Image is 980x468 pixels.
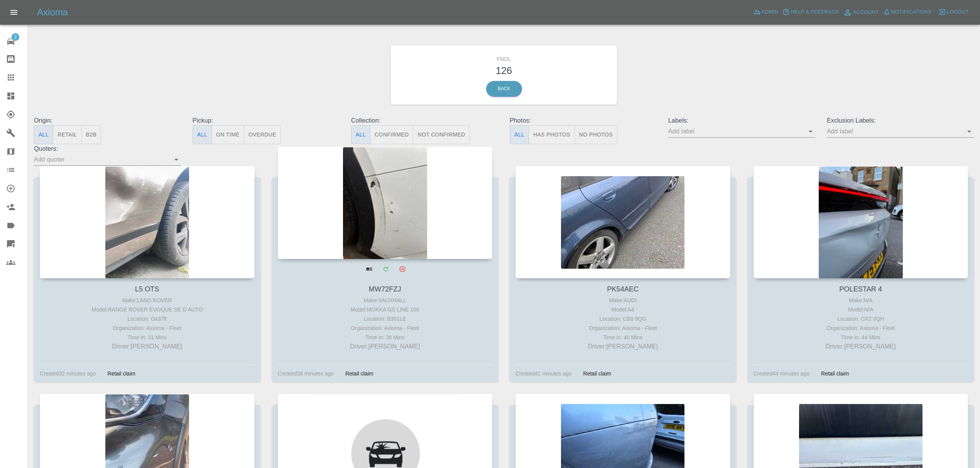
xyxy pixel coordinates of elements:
a: PK54AEC [607,285,639,293]
p: Collection: [351,116,498,125]
button: All [351,125,370,144]
div: Organization: Axioma - Fleet [517,323,728,333]
div: Time in: 44 Mins [755,333,966,342]
div: Retail claim [102,369,141,378]
button: Open [171,154,182,165]
div: Location: Ox37ft [42,314,253,323]
button: Not Confirmed [413,125,470,144]
button: On Time [211,125,244,144]
button: Retail [53,125,81,144]
div: Location: CB8 9QG [517,314,728,323]
h6: FNOL [397,51,612,63]
p: Driver: [PERSON_NAME] [755,342,966,351]
p: Quoters: [34,144,181,153]
p: Driver: [PERSON_NAME] [42,342,253,351]
div: Time in: 40 Mins [517,333,728,342]
button: All [193,125,212,144]
p: Origin: [34,116,181,125]
a: Modify [378,261,394,277]
div: Created 41 minutes ago [515,369,572,378]
div: Time in: 38 Mins [280,333,491,342]
input: Add label [668,125,804,137]
div: Make: N/A [755,296,966,305]
button: Open [805,126,816,137]
button: Confirmed [370,125,413,144]
div: Created 44 minutes ago [754,369,810,378]
button: Has Photos [529,125,575,144]
a: L5 OTS [135,285,159,293]
p: Pickup: [193,116,340,125]
div: Organization: Axioma - Fleet [280,323,491,333]
span: Help & Feedback [791,8,839,17]
p: Exclusion Labels: [827,116,974,125]
button: Archive [394,261,410,277]
div: Model: A4 [517,305,728,314]
button: Help & Feedback [780,6,841,18]
div: Time in: 31 Mins [42,333,253,342]
a: Back [486,81,522,97]
button: All [510,125,529,144]
p: Labels: [668,116,815,125]
button: Logout [936,6,971,18]
div: Retail claim [815,369,855,378]
input: Add label [827,125,962,137]
div: Make: VAUXHALL [280,296,491,305]
span: 2 [12,33,19,41]
div: Location: B301LE [280,314,491,323]
a: View [361,261,377,277]
span: Account [853,8,879,17]
button: Overdue [244,125,281,144]
p: Driver: [PERSON_NAME] [280,342,491,351]
div: Organization: Axioma - Fleet [42,323,253,333]
button: Open drawer [5,3,23,22]
div: Model: RANGE ROVER EVOQUE SE D AUTO [42,305,253,314]
div: Retail claim [340,369,379,378]
p: Driver: [PERSON_NAME] [517,342,728,351]
div: Retail claim [578,369,617,378]
a: Admin [751,6,781,18]
button: Notifications [881,6,933,18]
a: MW72FZJ [369,285,401,293]
button: No Photos [574,125,617,144]
span: Notifications [891,8,931,17]
button: All [34,125,53,144]
a: Account [841,6,881,19]
h3: 126 [397,63,612,78]
div: Location: CR2 0QH [755,314,966,323]
a: POLESTAR 4 [839,285,882,293]
div: Model: MOKKA GS LINE 100 [280,305,491,314]
div: Model: N/A [755,305,966,314]
div: Make: LAND ROVER [42,296,253,305]
div: Created 38 minutes ago [278,369,334,378]
span: Admin [762,8,779,17]
p: Photos: [510,116,657,125]
div: Organization: Axioma - Fleet [755,323,966,333]
div: Created 32 minutes ago [40,369,96,378]
button: B2B [81,125,101,144]
input: Add quoter [34,153,169,165]
button: Open [964,126,975,137]
h5: Axioma [37,6,68,19]
span: Logout [947,8,969,17]
div: Make: AUDI [517,296,728,305]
